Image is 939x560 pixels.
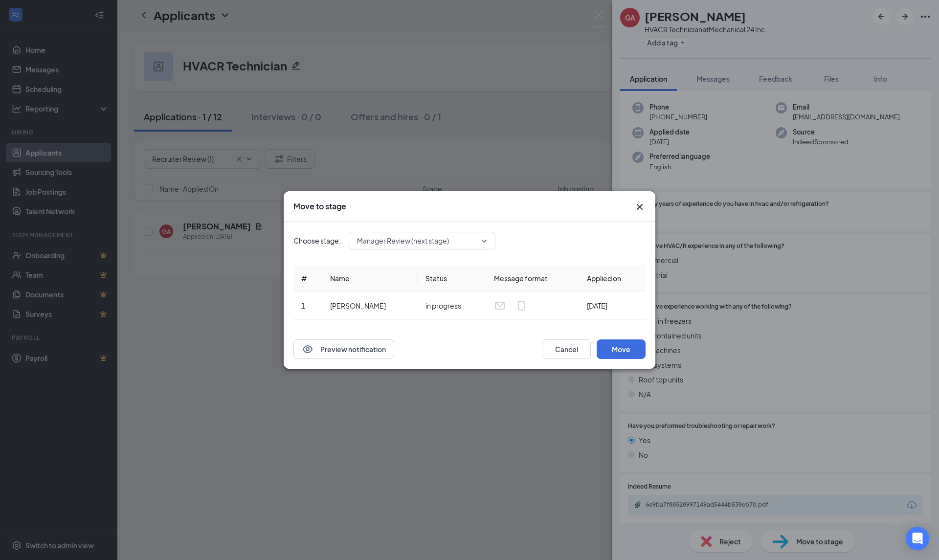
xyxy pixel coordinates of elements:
[486,265,579,292] th: Message format
[322,292,418,320] td: [PERSON_NAME]
[357,233,449,248] span: Manager Review (next stage)
[302,343,313,355] svg: Eye
[634,201,646,213] button: Close
[542,339,591,359] button: Cancel
[597,339,646,359] button: Move
[494,300,506,312] svg: Email
[322,265,418,292] th: Name
[293,235,341,246] span: Choose stage:
[579,265,646,292] th: Applied on
[293,265,322,292] th: #
[579,292,646,320] td: [DATE]
[293,339,394,359] button: EyePreview notification
[293,201,346,212] h3: Move to stage
[301,301,305,310] span: 1
[418,265,486,292] th: Status
[515,300,527,312] svg: MobileSms
[418,292,486,320] td: in progress
[634,201,646,213] svg: Cross
[906,527,929,550] div: Open Intercom Messenger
